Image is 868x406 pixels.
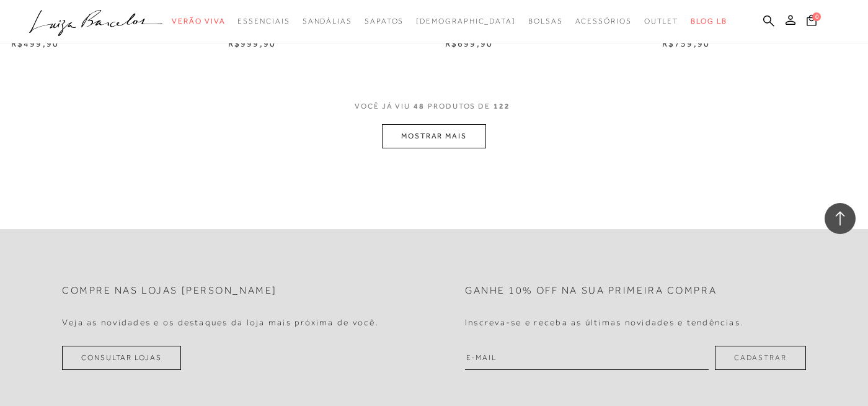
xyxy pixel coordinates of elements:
span: Bolsas [528,17,563,25]
a: noSubCategoriesText [365,10,404,33]
a: noSubCategoriesText [172,10,225,33]
span: R$699,90 [445,38,494,48]
a: BLOG LB [691,10,727,33]
span: R$499,90 [11,38,60,48]
button: 0 [803,14,820,30]
h4: Inscreva-se e receba as últimas novidades e tendências. [465,317,743,328]
a: noSubCategoriesText [644,10,679,33]
span: Outlet [644,17,679,25]
a: noSubCategoriesText [528,10,563,33]
span: R$759,90 [662,38,711,48]
span: Essenciais [237,17,290,25]
span: Verão Viva [172,17,225,25]
a: noSubCategoriesText [575,10,632,33]
a: Consultar Lojas [62,346,181,370]
h4: Veja as novidades e os destaques da loja mais próxima de você. [62,317,379,328]
span: Acessórios [575,17,632,25]
input: E-mail [465,346,709,370]
span: VOCê JÁ VIU [355,101,410,112]
a: noSubCategoriesText [303,10,352,33]
a: noSubCategoriesText [416,10,516,33]
span: PRODUTOS DE [428,101,490,112]
span: 0 [812,12,821,21]
span: 48 [414,101,425,124]
span: BLOG LB [691,17,727,25]
span: [DEMOGRAPHIC_DATA] [416,17,516,25]
span: Sandálias [303,17,352,25]
span: Sapatos [365,17,404,25]
a: noSubCategoriesText [237,10,290,33]
h2: Ganhe 10% off na sua primeira compra [465,285,717,297]
h2: Compre nas lojas [PERSON_NAME] [62,285,277,297]
span: 122 [494,101,510,124]
button: Cadastrar [715,346,806,370]
button: MOSTRAR MAIS [382,124,486,148]
span: R$999,90 [228,38,277,48]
